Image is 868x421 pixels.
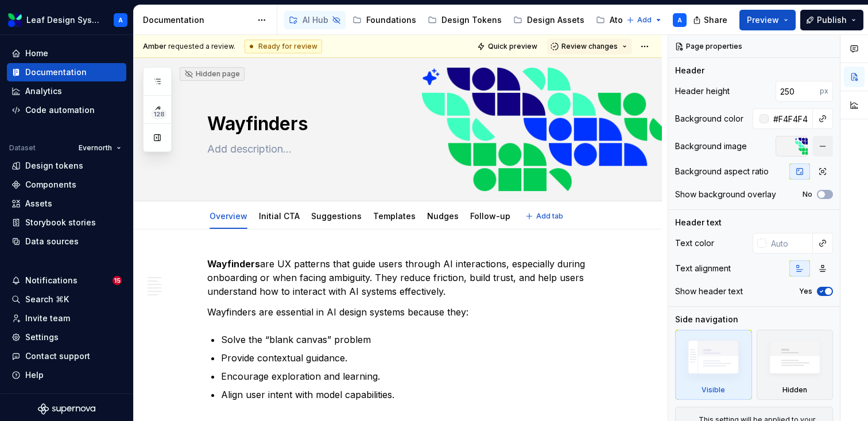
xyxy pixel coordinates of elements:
[547,38,632,54] button: Review changes
[623,12,666,28] button: Add
[25,294,69,305] div: Search ⌘K
[184,69,240,79] div: Hidden page
[675,237,714,249] div: Text color
[7,328,126,346] a: Settings
[25,179,76,190] div: Components
[7,213,126,232] a: Storybook stories
[536,212,563,221] span: Add tab
[2,7,131,32] button: Leaf Design SystemA
[527,14,584,26] div: Design Assets
[561,42,618,51] span: Review changes
[423,204,463,228] div: Nudges
[25,104,95,116] div: Code automation
[423,11,506,29] a: Design Tokens
[7,176,126,194] a: Components
[25,217,96,228] div: Storybook stories
[470,211,510,221] a: Follow-up
[675,141,747,152] div: Background image
[675,263,731,274] div: Text alignment
[776,81,820,102] input: Auto
[113,276,122,285] span: 15
[259,211,300,221] a: Initial CTA
[7,63,126,81] a: Documentation
[369,204,420,228] div: Templates
[26,14,100,26] div: Leaf Design System
[799,287,812,296] label: Yes
[704,14,727,26] span: Share
[25,198,52,209] div: Assets
[143,42,235,51] span: requested a review.
[610,14,690,26] div: Atomic Components
[25,369,44,381] div: Help
[800,10,863,30] button: Publish
[25,48,48,59] div: Home
[702,385,725,395] div: Visible
[7,44,126,63] a: Home
[675,217,722,228] div: Header text
[221,333,616,346] p: Solve the “blank canvas” problem
[7,194,126,213] a: Assets
[73,140,126,156] button: Evernorth
[143,42,166,50] span: Amber
[675,189,776,200] div: Show background overlay
[637,15,652,25] span: Add
[118,15,123,25] div: A
[7,101,126,119] a: Code automation
[675,314,738,325] div: Side navigation
[747,14,779,26] span: Preview
[284,11,346,29] a: AI Hub
[7,290,126,309] button: Search ⌘K
[207,258,260,270] strong: Wayfinders
[7,309,126,328] a: Invite team
[820,87,828,96] p: px
[675,65,704,76] div: Header
[311,211,362,221] a: Suggestions
[7,157,126,175] a: Design tokens
[766,233,813,254] input: Auto
[245,40,322,53] div: Ready for review
[25,313,70,324] div: Invite team
[25,275,77,286] div: Notifications
[284,9,621,32] div: Page tree
[373,211,416,221] a: Templates
[221,369,616,383] p: Encourage exploration and learning.
[254,204,304,228] div: Initial CTA
[675,113,743,124] div: Background color
[782,385,807,395] div: Hidden
[466,204,515,228] div: Follow-up
[38,403,95,415] svg: Supernova Logo
[803,190,812,199] label: No
[427,211,459,221] a: Nudges
[25,160,83,171] div: Design tokens
[675,330,752,400] div: Visible
[675,85,730,97] div: Header height
[25,236,79,247] div: Data sources
[143,14,251,26] div: Documentation
[79,143,112,153] span: Evernorth
[25,332,59,343] div: Settings
[7,366,126,384] button: Help
[591,11,695,29] a: Atomic Components
[207,305,616,319] p: Wayfinders are essential in AI design systems because they:
[8,13,22,27] img: 6e787e26-f4c0-4230-8924-624fe4a2d214.png
[366,14,416,26] div: Foundations
[205,110,614,138] textarea: Wayfinders
[522,208,568,224] button: Add tab
[739,10,796,30] button: Preview
[7,271,126,290] button: Notifications15
[675,286,743,297] div: Show header text
[303,14,328,26] div: AI Hub
[441,14,502,26] div: Design Tokens
[675,166,769,177] div: Background aspect ratio
[817,14,847,26] span: Publish
[509,11,589,29] a: Design Assets
[7,347,126,365] button: Contact support
[474,38,542,54] button: Quick preview
[348,11,421,29] a: Foundations
[9,143,36,153] div: Dataset
[25,350,90,362] div: Contact support
[307,204,366,228] div: Suggestions
[152,110,166,119] span: 128
[677,15,682,25] div: A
